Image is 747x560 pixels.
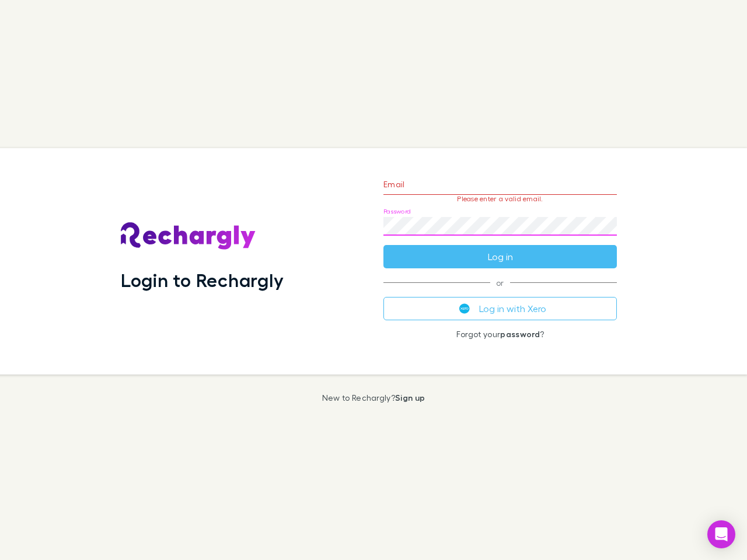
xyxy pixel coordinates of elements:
[322,393,425,402] p: New to Rechargly?
[383,330,617,339] p: Forgot your ?
[121,269,284,291] h1: Login to Rechargly
[383,195,617,203] p: Please enter a valid email.
[383,297,617,320] button: Log in with Xero
[395,393,425,402] a: Sign up
[121,222,256,250] img: Rechargly's Logo
[707,520,735,548] div: Open Intercom Messenger
[500,329,540,339] a: password
[383,207,411,216] label: Password
[383,245,617,268] button: Log in
[459,303,470,314] img: Xero's logo
[383,282,617,283] span: or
